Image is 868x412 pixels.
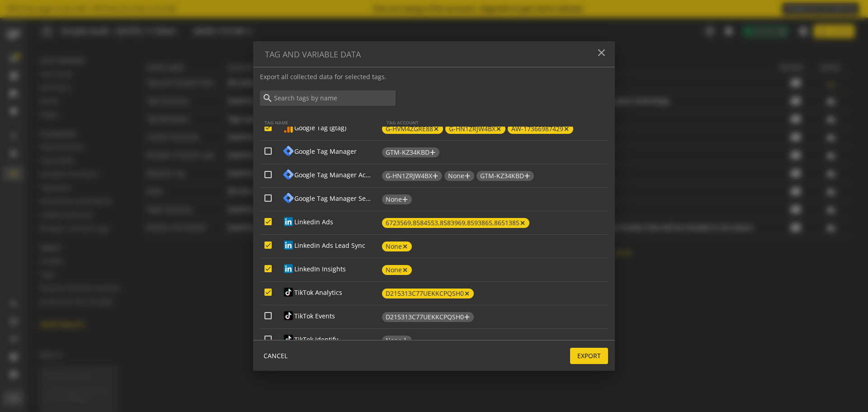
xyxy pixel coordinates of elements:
[382,242,412,252] label: None
[294,263,346,275] div: LinkedIn Insights
[382,147,439,158] label: GTM-KZ34KBD
[402,242,408,251] mat-icon: close
[294,145,357,157] div: Google Tag Manager
[262,93,273,104] mat-icon: search
[382,171,442,181] label: G-HN1ZRJW4BX
[283,145,294,157] img: Google Tag Manager
[570,348,608,364] button: Export
[382,218,529,228] label: 6723569,8584553,8583969,8593865,8651385
[427,147,438,158] mat-icon: close
[283,286,294,298] img: TikTok Analytics
[294,239,365,251] div: Linkedin Ads Lead Sync
[264,119,375,126] div: TAG NAME
[577,348,601,364] span: Export
[444,171,474,181] label: None
[382,265,412,275] label: None
[283,192,294,204] img: Google Tag Manager Servicer Worker
[265,50,361,59] h4: TAG AND VARIABLE DATA
[294,333,338,346] div: TikTok Identify
[382,289,474,299] label: D215313C77UEKKCPQSH0
[294,169,371,181] div: Google Tag Manager Activity
[253,41,615,68] op-modal-header: TAG AND VARIABLE DATA
[400,194,410,205] mat-icon: close
[522,171,532,181] mat-icon: close
[462,312,472,322] mat-icon: close
[402,266,408,275] mat-icon: close
[519,219,526,227] mat-icon: close
[382,194,412,205] label: None
[283,169,294,180] img: Google Tag Manager Activity
[563,125,570,133] mat-icon: close
[294,122,346,134] div: Google Tag (gtag)
[382,118,608,127] th: TAG ACCOUNT
[464,289,470,298] mat-icon: close
[283,122,294,133] img: Google Tag (gtag)
[283,333,294,345] img: TikTok Identify
[430,171,440,181] mat-icon: close
[264,119,288,126] div: TAG NAME
[283,310,294,322] img: TikTok Events
[273,93,393,103] input: Search tags by name
[283,216,294,227] img: Linkedin Ads
[382,336,412,346] label: None
[294,216,333,228] div: Linkedin Ads
[283,239,294,251] img: Linkedin Ads Lead Sync
[294,286,342,298] div: TikTok Analytics
[382,312,474,322] label: D215313C77UEKKCPQSH0
[294,310,335,322] div: TikTok Events
[382,124,443,134] label: G-HVM4ZGRE88
[283,263,294,275] img: LinkedIn Insights
[433,125,439,133] mat-icon: close
[462,171,472,181] mat-icon: close
[445,124,505,134] label: G-HN1ZRJW4BX
[400,336,410,346] mat-icon: close
[495,125,502,133] mat-icon: close
[508,124,573,134] label: AW-17366987429
[260,72,387,81] label: Export all collected data for selected tags.
[264,348,288,364] span: CANCEL
[294,192,371,204] div: Google Tag Manager Servicer Worker
[595,47,608,59] mat-icon: close
[476,171,534,181] label: GTM-KZ34KBD
[260,348,291,364] button: CANCEL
